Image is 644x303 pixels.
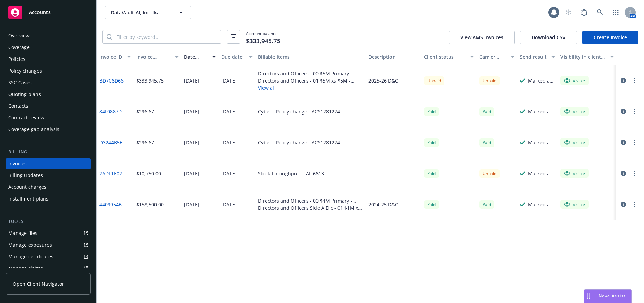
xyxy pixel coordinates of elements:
button: Client status [421,49,476,65]
div: Visible [564,201,585,207]
div: $10,750.00 [136,170,161,177]
button: Send result [517,49,558,65]
a: Account charges [6,182,91,193]
div: Unpaid [479,76,500,85]
div: Marked as sent [528,77,555,84]
a: 4409954B [99,201,122,208]
button: Nova Assist [584,289,632,303]
div: Manage claims [8,263,43,274]
a: Manage claims [6,263,91,274]
div: $296.67 [136,139,154,146]
a: Policies [6,54,91,65]
div: Cyber - Policy change - ACS1281224 [258,108,340,115]
div: [DATE] [221,139,237,146]
div: 2025-26 D&O [368,77,399,84]
span: Account balance [246,31,280,43]
span: Open Client Navigator [13,280,64,288]
div: Billable items [258,53,363,61]
div: Visible [564,170,585,176]
button: Download CSV [520,31,577,44]
button: Carrier status [476,49,517,65]
span: Manage exposures [6,239,91,250]
button: Description [366,49,421,65]
div: Directors and Officers - 00 $5M Primary - OII763DO120250P [258,70,363,77]
div: Coverage gap analysis [8,124,60,135]
div: Marked as sent [528,108,555,115]
button: Due date [218,49,255,65]
a: Installment plans [6,193,91,204]
div: Tools [6,218,91,225]
div: [DATE] [221,170,237,177]
a: Coverage [6,42,91,53]
div: $333,945.75 [136,77,164,84]
div: Marked as sent [528,139,555,146]
div: Contacts [8,100,28,111]
div: [DATE] [221,108,237,115]
div: Manage certificates [8,251,53,262]
a: Accounts [6,3,91,22]
div: Manage exposures [8,239,52,250]
div: Paid [424,138,439,147]
span: Paid [424,200,439,209]
div: Contract review [8,112,44,123]
a: 2ADF1E02 [99,170,122,177]
div: SSC Cases [8,77,32,88]
button: Invoice amount [133,49,181,65]
a: Overview [6,30,91,41]
div: [DATE] [221,201,237,208]
div: Quoting plans [8,89,41,100]
a: Coverage gap analysis [6,124,91,135]
div: [DATE] [184,170,200,177]
div: Installment plans [8,193,49,204]
div: $158,500.00 [136,201,164,208]
span: Paid [479,200,494,209]
div: Paid [424,107,439,116]
div: Paid [479,107,494,116]
div: Directors and Officers - 00 $4M Primary - [PHONE_NUMBER] [258,197,363,204]
a: Billing updates [6,170,91,181]
a: Manage files [6,228,91,239]
div: Coverage [8,42,30,53]
a: SSC Cases [6,77,91,88]
div: Due date [221,53,245,61]
input: Filter by keyword... [112,30,221,43]
div: Marked as sent [528,170,555,177]
a: Start snowing [561,6,575,19]
span: Paid [479,138,494,147]
div: Marked as sent [528,201,555,208]
div: [DATE] [221,77,237,84]
button: View AMS invoices [449,31,515,44]
div: Account charges [8,182,46,193]
a: Create Invoice [582,31,638,44]
a: Report a Bug [577,6,591,19]
a: D3244B5E [99,139,122,146]
a: Invoices [6,158,91,169]
div: Manage files [8,228,37,239]
a: BD7C6D66 [99,77,124,84]
div: Visible [564,77,585,84]
a: 84F0887D [99,108,122,115]
div: - [368,139,370,146]
div: Billing [6,149,91,155]
div: Send result [520,53,547,61]
span: DataVault AI, Inc. fka: WISA Technologies, Inc. [111,9,170,16]
a: Contacts [6,100,91,111]
div: Invoice ID [99,53,123,61]
div: $296.67 [136,108,154,115]
div: [DATE] [184,139,200,146]
div: Unpaid [479,169,500,178]
div: Overview [8,30,30,41]
a: Search [593,6,607,19]
div: 2024-25 D&O [368,201,399,208]
div: Policies [8,54,25,65]
div: Directors and Officers Side A Dic - 01 $1M xs $4M - [PHONE_NUMBER] [258,204,363,212]
button: Billable items [255,49,366,65]
div: Client status [424,53,466,61]
div: Visibility in client dash [560,53,606,61]
div: Billing updates [8,170,43,181]
a: Quoting plans [6,89,91,100]
div: Drag to move [584,290,593,303]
